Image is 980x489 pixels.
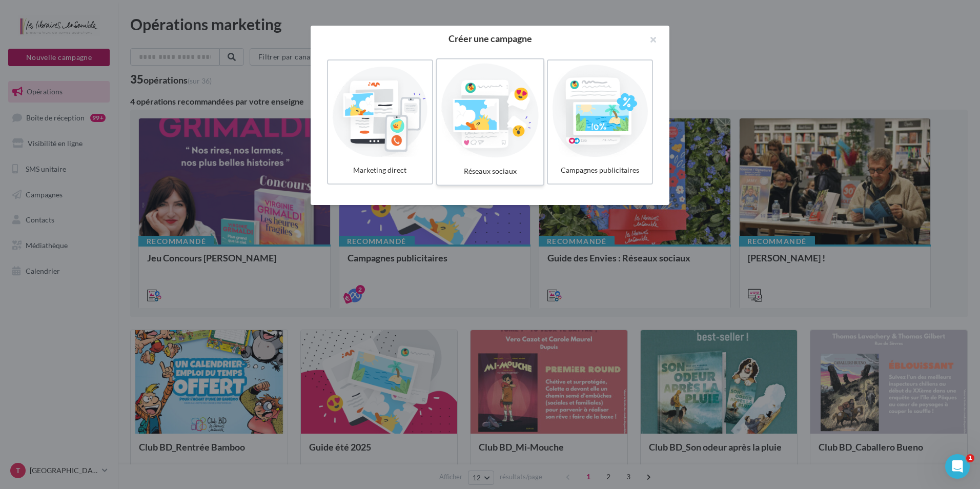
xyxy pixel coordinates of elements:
h2: Créer une campagne [327,34,653,43]
span: 1 [966,454,974,462]
div: Marketing direct [332,161,428,179]
div: Réseaux sociaux [441,162,539,181]
iframe: Intercom live chat [945,454,970,479]
div: Campagnes publicitaires [552,161,648,179]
